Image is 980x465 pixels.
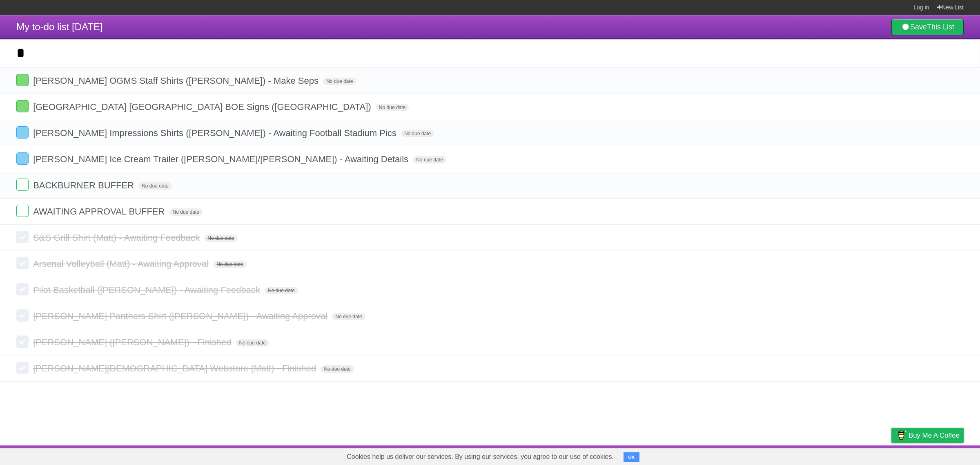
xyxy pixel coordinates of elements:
span: No due date [401,130,434,137]
span: No due date [321,365,354,373]
label: Done [16,309,29,322]
span: No due date [413,156,446,163]
span: Pilot Basketball ([PERSON_NAME]) - Awaiting Feedback [33,285,262,295]
label: Done [16,205,29,217]
label: Done [16,231,29,243]
span: BACKBURNER BUFFER [33,180,136,190]
a: Buy me a coffee [891,428,964,443]
label: Done [16,74,29,86]
a: About [783,447,800,463]
label: Done [16,100,29,112]
span: No due date [236,339,269,347]
span: No due date [169,208,203,216]
span: [PERSON_NAME] Panthers Shirt ([PERSON_NAME]) - Awaiting Approval [33,311,330,321]
label: Done [16,126,29,139]
a: Privacy [881,447,902,463]
b: This List [927,23,954,31]
span: Cookies help us deliver our services. By using our services, you agree to our use of cookies. [339,449,622,465]
a: Suggest a feature [912,447,964,463]
span: S&S Grill Shirt (Matt) - Awaiting Feedback [33,232,202,243]
button: OK [624,452,639,462]
span: No due date [213,261,246,268]
label: Done [16,283,29,295]
span: No due date [323,78,356,85]
a: SaveThis List [891,19,964,35]
label: Done [16,362,29,374]
span: Arsenal Volleyball (Matt) - Awaiting Approval [33,259,211,269]
span: No due date [376,104,409,111]
span: [PERSON_NAME] ([PERSON_NAME]) - Finished [33,337,233,347]
a: Terms [853,447,871,463]
span: [PERSON_NAME] Impressions Shirts ([PERSON_NAME]) - Awaiting Football Stadium Pics [33,128,399,138]
span: No due date [332,313,365,320]
span: Buy me a coffee [909,428,960,443]
img: Buy me a coffee [895,428,906,442]
label: Done [16,335,29,348]
span: No due date [204,235,237,242]
span: [PERSON_NAME] OGMS Staff Shirts ([PERSON_NAME]) - Make Seps [33,76,321,86]
label: Done [16,152,29,165]
span: My to-do list [DATE] [16,21,103,32]
a: Developers [810,447,843,463]
span: No due date [265,287,298,294]
span: [PERSON_NAME][DEMOGRAPHIC_DATA] Webstore (Matt) - Finished [33,363,318,373]
span: No due date [138,182,171,190]
span: [PERSON_NAME] Ice Cream Trailer ([PERSON_NAME]/[PERSON_NAME]) - Awaiting Details [33,154,410,164]
label: Done [16,257,29,269]
span: [GEOGRAPHIC_DATA] [GEOGRAPHIC_DATA] BOE Signs ([GEOGRAPHIC_DATA]) [33,102,373,112]
span: AWAITING APPROVAL BUFFER [33,206,167,217]
label: Done [16,179,29,191]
